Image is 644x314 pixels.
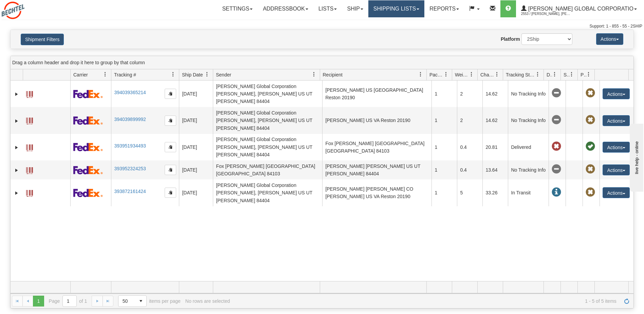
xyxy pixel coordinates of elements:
[586,164,595,174] span: Pickup Not Assigned
[455,71,469,78] span: Weight
[482,134,508,160] td: 20.81
[213,160,322,179] td: Fox [PERSON_NAME] [GEOGRAPHIC_DATA] [GEOGRAPHIC_DATA] 84103
[603,142,630,153] button: Actions
[431,179,457,206] td: 1
[549,69,560,80] a: Delivery Status filter column settings
[2,23,642,29] div: Support: 1 - 855 - 55 - 2SHIP
[185,298,230,304] div: No rows are selected
[322,160,431,179] td: [PERSON_NAME] [PERSON_NAME] US UT [PERSON_NAME] 84404
[457,179,482,206] td: 5
[566,69,577,80] a: Shipment Issues filter column settings
[342,0,368,17] a: Ship
[501,36,520,42] label: Platform
[118,295,147,307] span: Page sizes drop down
[552,142,561,151] span: Late
[532,69,544,80] a: Tracking Status filter column settings
[308,69,320,80] a: Sender filter column settings
[552,88,561,98] span: No Tracking Info
[165,142,176,152] button: Copy to clipboard
[11,56,633,69] div: grid grouping header
[179,107,213,134] td: [DATE]
[213,81,322,107] td: [PERSON_NAME] Global Corporation [PERSON_NAME], [PERSON_NAME] US UT [PERSON_NAME] 84404
[49,295,87,307] span: Page of 1
[179,160,213,179] td: [DATE]
[508,107,549,134] td: No Tracking Info
[201,69,213,80] a: Ship Date filter column settings
[165,165,176,175] button: Copy to clipboard
[482,107,508,134] td: 14.62
[167,69,179,80] a: Tracking # filter column settings
[99,69,111,80] a: Carrier filter column settings
[114,166,146,171] a: 393952324253
[586,88,595,98] span: Pickup Not Assigned
[21,34,64,45] button: Shipment Filters
[596,33,623,45] button: Actions
[424,0,464,17] a: Reports
[26,141,33,152] a: Label
[603,88,630,99] button: Actions
[165,188,176,198] button: Copy to clipboard
[482,179,508,206] td: 33.26
[33,296,44,307] span: Page 1
[480,71,495,78] span: Charge
[457,107,482,134] td: 2
[583,69,594,80] a: Pickup Status filter column settings
[114,71,136,78] span: Tracking #
[586,188,595,197] span: Pickup Not Assigned
[63,296,76,307] input: Page 1
[322,81,431,107] td: [PERSON_NAME] US [GEOGRAPHIC_DATA] Reston 20190
[73,71,88,78] span: Carrier
[322,107,431,134] td: [PERSON_NAME] US VA Reston 20190
[13,167,20,174] a: Expand
[521,11,572,17] span: 2553 / [PERSON_NAME], [PERSON_NAME]
[217,0,258,17] a: Settings
[165,116,176,126] button: Copy to clipboard
[313,0,342,17] a: Lists
[179,134,213,160] td: [DATE]
[73,90,103,98] img: 2 - FedEx Express®
[73,143,103,151] img: 2 - FedEx Express®
[118,295,181,307] span: items per page
[586,115,595,125] span: Pickup Not Assigned
[603,164,630,175] button: Actions
[73,116,103,125] img: 2 - FedEx Express®
[466,69,477,80] a: Weight filter column settings
[508,81,549,107] td: No Tracking Info
[491,69,503,80] a: Charge filter column settings
[603,187,630,198] button: Actions
[368,0,424,17] a: Shipping lists
[431,107,457,134] td: 1
[457,160,482,179] td: 0.4
[213,179,322,206] td: [PERSON_NAME] Global Corporation [PERSON_NAME], [PERSON_NAME] US UT [PERSON_NAME] 84404
[603,115,630,126] button: Actions
[216,71,231,78] span: Sender
[547,71,552,78] span: Delivery Status
[114,143,146,149] a: 393951934493
[506,71,535,78] span: Tracking Status
[114,90,146,95] a: 394039365214
[440,69,452,80] a: Packages filter column settings
[457,134,482,160] td: 0.4
[135,296,146,307] span: select
[508,179,549,206] td: In Transit
[13,144,20,151] a: Expand
[26,187,33,198] a: Label
[457,81,482,107] td: 2
[179,81,213,107] td: [DATE]
[429,71,444,78] span: Packages
[581,71,586,78] span: Pickup Status
[415,69,426,80] a: Recipient filter column settings
[213,134,322,160] td: [PERSON_NAME] Global Corporation [PERSON_NAME], [PERSON_NAME] US UT [PERSON_NAME] 84404
[123,298,131,304] span: 50
[322,134,431,160] td: Fox [PERSON_NAME] [GEOGRAPHIC_DATA] [GEOGRAPHIC_DATA] 84103
[182,71,203,78] span: Ship Date
[628,122,643,192] iframe: chat widget
[114,117,146,122] a: 394039899992
[482,160,508,179] td: 13.64
[621,296,632,307] a: Refresh
[527,6,633,12] span: [PERSON_NAME] Global Corporatio
[516,0,642,17] a: [PERSON_NAME] Global Corporatio 2553 / [PERSON_NAME], [PERSON_NAME]
[235,298,617,304] span: 1 - 5 of 5 items
[13,118,20,124] a: Expand
[2,2,24,19] img: logo2553.jpg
